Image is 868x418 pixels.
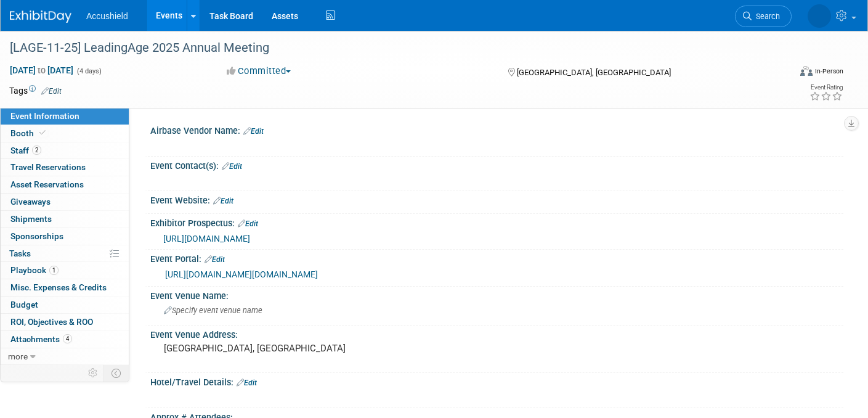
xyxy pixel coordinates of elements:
[10,162,86,172] span: Travel Reservations
[752,12,780,21] span: Search
[10,10,71,23] img: ExhibitDay
[9,248,31,258] span: Tasks
[150,191,843,207] div: Event Website:
[1,194,129,210] a: Giveaways
[800,66,813,76] img: Format-Inperson.png
[1,125,129,142] a: Booth
[1,331,129,348] a: Attachments4
[10,231,63,241] span: Sponsorships
[1,314,129,330] a: ROI, Objectives & ROO
[1,211,129,227] a: Shipments
[1,297,129,313] a: Budget
[1,159,129,176] a: Travel Reservations
[9,65,74,76] span: [DATE] [DATE]
[9,84,62,97] td: Tags
[1,279,129,296] a: Misc. Expenses & Credits
[735,6,792,27] a: Search
[808,4,831,28] img: Peggy White
[10,145,41,155] span: Staff
[39,129,46,136] i: Booth reservation complete
[10,300,38,309] span: Budget
[41,87,62,96] a: Edit
[10,334,72,344] span: Attachments
[205,255,225,264] a: Edit
[10,265,59,275] span: Playbook
[243,127,264,136] a: Edit
[1,262,129,279] a: Playbook1
[150,157,843,173] div: Event Contact(s):
[164,306,262,315] span: Specify event venue name
[83,365,104,381] td: Personalize Event Tab Strip
[165,269,318,279] a: [URL][DOMAIN_NAME][DOMAIN_NAME]
[237,379,257,387] a: Edit
[222,162,242,171] a: Edit
[1,142,129,159] a: Staff2
[720,64,843,83] div: Event Format
[10,128,48,138] span: Booth
[517,68,671,77] span: [GEOGRAPHIC_DATA], [GEOGRAPHIC_DATA]
[10,179,84,189] span: Asset Reservations
[6,37,773,59] div: [LAGE-11-25] LeadingAge 2025 Annual Meeting
[238,219,258,228] a: Edit
[104,365,129,381] td: Toggle Event Tabs
[36,65,47,75] span: to
[222,65,296,78] button: Committed
[10,197,51,207] span: Giveaways
[809,84,843,91] div: Event Rating
[164,343,426,354] pre: [GEOGRAPHIC_DATA], [GEOGRAPHIC_DATA]
[76,67,102,75] span: (4 days)
[1,176,129,193] a: Asset Reservations
[150,373,843,389] div: Hotel/Travel Details:
[1,348,129,365] a: more
[150,214,843,230] div: Exhibitor Prospectus:
[814,67,843,76] div: In-Person
[49,266,59,275] span: 1
[10,111,79,121] span: Event Information
[8,351,28,361] span: more
[150,250,843,266] div: Event Portal:
[63,334,72,343] span: 4
[86,11,128,21] span: Accushield
[150,326,843,341] div: Event Venue Address:
[1,228,129,245] a: Sponsorships
[1,245,129,262] a: Tasks
[10,214,52,224] span: Shipments
[213,197,233,205] a: Edit
[150,121,843,137] div: Airbase Vendor Name:
[150,287,843,302] div: Event Venue Name:
[1,108,129,125] a: Event Information
[10,282,107,292] span: Misc. Expenses & Credits
[10,317,93,327] span: ROI, Objectives & ROO
[163,234,250,244] a: [URL][DOMAIN_NAME]
[32,145,41,155] span: 2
